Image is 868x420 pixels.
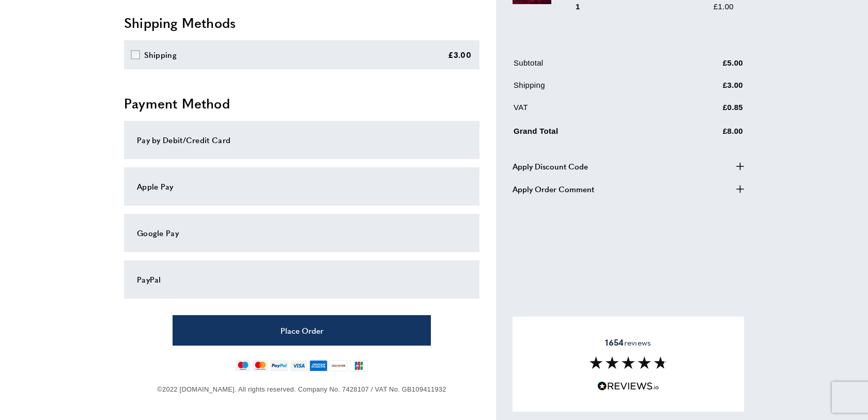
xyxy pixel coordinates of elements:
div: Google Pay [137,227,467,239]
td: £0.85 [672,101,743,121]
button: Place Order [173,315,431,346]
div: 1 [575,1,595,13]
td: Grand Total [514,123,671,146]
td: £3.00 [672,79,743,99]
img: paypal [270,360,288,371]
img: american-express [309,360,328,371]
td: £5.00 [672,57,743,77]
img: Reviews.io 5 stars [597,381,659,391]
div: £3.00 [448,49,472,61]
div: Shipping [144,49,177,61]
td: VAT [514,101,671,121]
strong: 1654 [605,336,624,348]
td: Shipping [514,79,671,99]
div: Pay by Debit/Credit Card [137,134,467,146]
h2: Payment Method [124,94,479,113]
div: PayPal [137,273,467,286]
img: discover [330,360,348,371]
img: maestro [236,360,251,371]
td: £8.00 [672,123,743,146]
span: reviews [605,337,651,348]
h2: Shipping Methods [124,13,479,32]
div: Apple Pay [137,180,467,193]
span: £1.00 [714,2,734,11]
span: Apply Order Comment [513,183,594,195]
img: mastercard [253,360,268,371]
span: Apply Discount Code [513,160,588,173]
img: visa [290,360,307,371]
td: Subtotal [514,57,671,77]
img: Reviews section [590,356,667,369]
img: jcb [350,360,368,371]
span: ©2022 [DOMAIN_NAME]. All rights reserved. Company No. 7428107 / VAT No. GB109411932 [157,385,446,393]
